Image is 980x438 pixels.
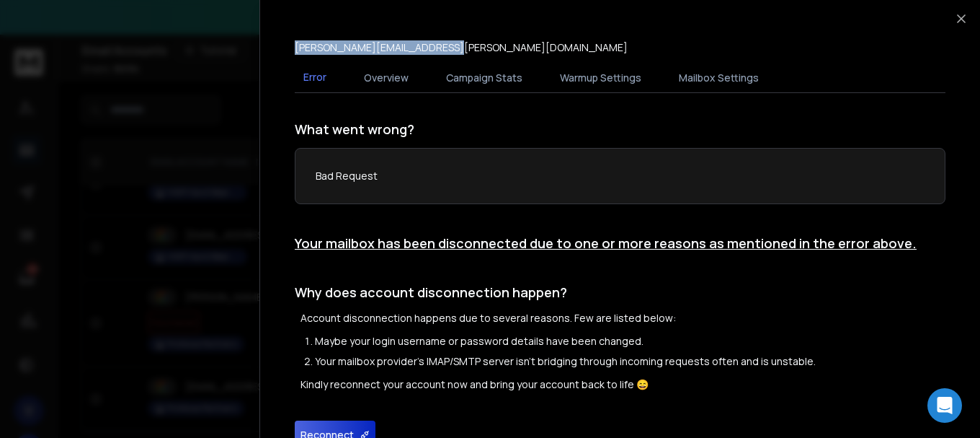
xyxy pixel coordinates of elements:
button: Overview [355,62,417,94]
button: Warmup Settings [551,62,650,94]
h1: Why does account disconnection happen? [295,282,945,302]
p: Kindly reconnect your account now and bring your account back to life 😄 [300,377,945,392]
h1: What went wrong? [295,119,945,139]
p: Account disconnection happens due to several reasons. Few are listed below: [300,311,945,325]
h1: Your mailbox has been disconnected due to one or more reasons as mentioned in the error above. [295,233,945,253]
p: Bad Request [316,169,925,183]
div: Open Intercom Messenger [927,388,962,423]
button: Mailbox Settings [670,62,767,94]
button: Error [295,61,335,95]
button: Campaign Stats [437,62,531,94]
li: Maybe your login username or password details have been changed. [315,334,945,349]
p: [PERSON_NAME][EMAIL_ADDRESS][PERSON_NAME][DOMAIN_NAME] [295,40,628,55]
li: Your mailbox provider's IMAP/SMTP server isn't bridging through incoming requests often and is un... [315,354,945,369]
